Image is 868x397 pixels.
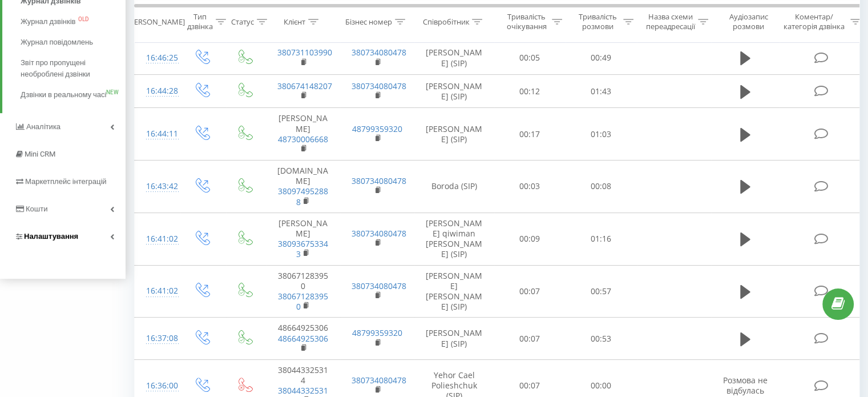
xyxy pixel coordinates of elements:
[414,212,494,265] td: [PERSON_NAME] qiwiman [PERSON_NAME] (SIP)
[278,333,328,344] a: 48664925306
[414,265,494,318] td: [PERSON_NAME] [PERSON_NAME] (SIP)
[21,89,106,101] span: Дзвінки в реальному часі
[566,161,637,213] td: 00:08
[504,12,549,31] div: Тривалість очікування
[146,123,169,145] div: 16:44:11
[352,327,402,338] a: 48799359320
[278,291,328,312] a: 380671283950
[723,375,768,396] span: Розмова не відбулась
[21,85,126,105] a: Дзвінки в реальному часіNEW
[781,12,847,31] div: Коментар/категорія дзвінка
[21,37,93,48] span: Журнал повідомлень
[566,318,637,360] td: 00:53
[494,161,566,213] td: 00:03
[352,47,406,58] a: 380734080478
[127,17,185,26] div: [PERSON_NAME]
[277,81,332,91] a: 380674148207
[278,134,328,145] a: 48730006668
[146,375,169,397] div: 16:36:00
[266,265,340,318] td: 380671283950
[25,177,107,186] span: Маркетплейс інтеграцій
[146,175,169,198] div: 16:43:42
[352,228,406,239] a: 380734080478
[352,280,406,291] a: 380734080478
[414,318,494,360] td: [PERSON_NAME] (SIP)
[26,122,60,131] span: Аналiтика
[345,17,392,26] div: Бізнес номер
[414,41,494,74] td: [PERSON_NAME] (SIP)
[26,204,47,213] span: Кошти
[352,123,402,134] a: 48799359320
[566,41,637,74] td: 00:49
[494,41,566,74] td: 00:05
[266,161,340,213] td: [DOMAIN_NAME]
[352,81,406,91] a: 380734080478
[352,375,406,386] a: 380734080478
[24,232,78,240] span: Налаштування
[266,318,340,360] td: 48664925306
[284,17,305,26] div: Клієнт
[575,12,620,31] div: Тривалість розмови
[414,75,494,108] td: [PERSON_NAME] (SIP)
[25,150,55,158] span: Mini CRM
[494,265,566,318] td: 00:07
[494,318,566,360] td: 00:07
[494,108,566,161] td: 00:17
[21,16,75,27] span: Журнал дзвінків
[146,280,169,302] div: 16:41:02
[187,12,213,31] div: Тип дзвінка
[146,47,169,69] div: 16:46:25
[146,327,169,350] div: 16:37:08
[266,108,340,161] td: [PERSON_NAME]
[21,11,126,32] a: Журнал дзвінківOLD
[646,12,695,31] div: Назва схеми переадресації
[352,175,406,186] a: 380734080478
[566,265,637,318] td: 00:57
[414,108,494,161] td: [PERSON_NAME] (SIP)
[566,108,637,161] td: 01:03
[278,238,328,259] a: 380936753343
[266,212,340,265] td: [PERSON_NAME]
[21,32,126,53] a: Журнал повідомлень
[566,75,637,108] td: 01:43
[414,161,494,213] td: Boroda (SIP)
[278,186,328,207] a: 380974952888
[277,47,332,58] a: 380731103990
[494,212,566,265] td: 00:09
[721,12,776,31] div: Аудіозапис розмови
[21,57,120,80] span: Звіт про пропущені необроблені дзвінки
[146,80,169,102] div: 16:44:28
[146,228,169,250] div: 16:41:02
[566,212,637,265] td: 01:16
[231,17,254,26] div: Статус
[494,75,566,108] td: 00:12
[21,53,126,85] a: Звіт про пропущені необроблені дзвінки
[422,17,469,26] div: Співробітник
